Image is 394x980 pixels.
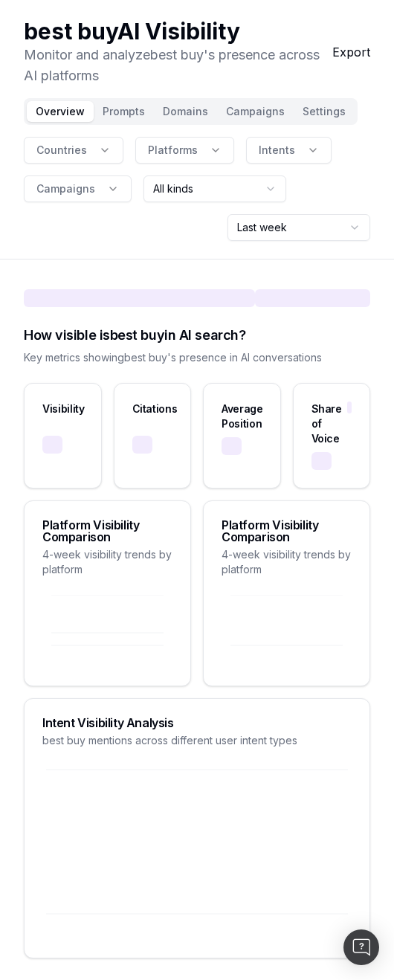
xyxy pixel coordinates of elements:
[148,143,198,158] span: Platforms
[42,519,172,543] div: Platform Visibility Comparison
[24,45,332,86] p: Monitor and analyze best buy 's presence across AI platforms
[259,143,295,158] span: Intents
[24,350,370,365] div: Key metrics showing best buy 's presence in AI conversations
[42,717,352,729] div: Intent Visibility Analysis
[154,101,217,122] button: Domains
[332,43,370,61] button: Export
[36,143,87,158] span: Countries
[42,547,172,577] div: 4-week visibility trends by platform
[222,519,352,543] div: Platform Visibility Comparison
[217,101,294,122] button: Campaigns
[24,18,332,45] h1: best buy AI Visibility
[42,402,85,416] div: Visibility
[222,402,263,431] div: Average Position
[36,181,95,196] span: Campaigns
[311,402,347,446] div: Share of Voice
[27,101,94,122] button: Overview
[94,101,154,122] button: Prompts
[24,325,370,346] div: How visible is best buy in AI search?
[294,101,355,122] button: Settings
[343,929,379,965] div: Open Intercom Messenger
[222,547,352,577] div: 4-week visibility trends by platform
[132,402,178,416] div: Citations
[42,733,352,748] div: best buy mentions across different user intent types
